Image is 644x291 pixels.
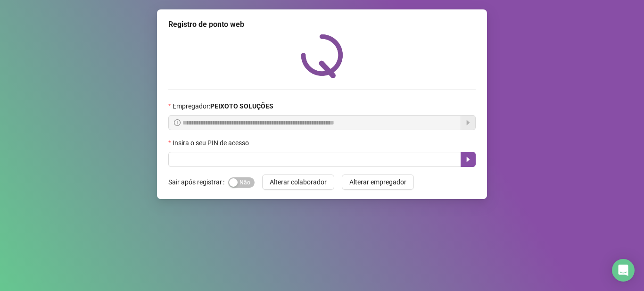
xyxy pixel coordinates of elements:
div: Open Intercom Messenger [612,259,635,282]
span: Empregador : [173,101,273,111]
label: Insira o seu PIN de acesso [168,138,255,148]
div: Registro de ponto web [168,19,476,30]
img: QRPoint [301,34,343,78]
span: caret-right [464,156,472,163]
span: info-circle [174,119,181,126]
label: Sair após registrar [168,175,228,190]
span: Alterar colaborador [270,177,327,187]
button: Alterar colaborador [262,175,334,190]
strong: PEIXOTO SOLUÇÕES [210,102,273,110]
button: Alterar empregador [342,175,414,190]
span: Alterar empregador [349,177,406,187]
